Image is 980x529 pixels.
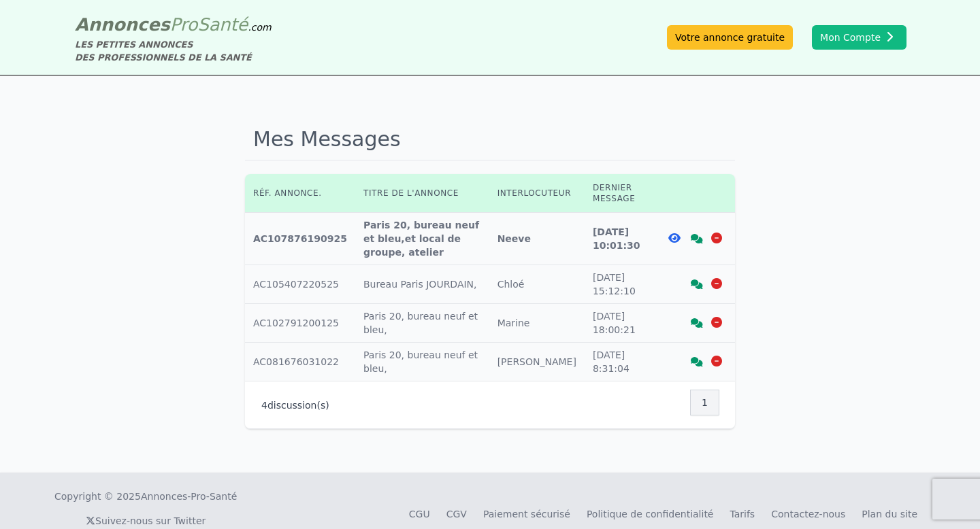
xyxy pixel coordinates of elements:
span: Pro [170,14,198,35]
a: Votre annonce gratuite [667,25,793,50]
div: LES PETITES ANNONCES DES PROFESSIONNELS DE LA SANTÉ [75,38,272,64]
td: [PERSON_NAME] [489,343,585,381]
a: AnnoncesProSanté.com [75,14,272,35]
i: Voir l'annonce [668,233,681,243]
td: Bureau Paris JOURDAIN, [355,265,489,304]
a: Tarifs [730,509,755,519]
a: Annonces-Pro-Santé [141,490,237,503]
a: Politique de confidentialité [587,509,714,519]
i: Voir la discussion [691,234,703,243]
a: CGU [409,509,430,519]
i: Voir la discussion [691,318,703,328]
td: AC107876190925 [245,213,355,265]
td: Neeve [489,213,585,265]
td: [DATE] 10:01:30 [585,213,659,265]
th: Dernier message [585,174,659,213]
th: Titre de l'annonce [355,174,489,213]
i: Supprimer la discussion [711,356,722,366]
a: Contactez-nous [771,509,845,519]
td: AC081676031022 [245,343,355,381]
i: Supprimer la discussion [711,317,722,328]
span: 1 [702,396,708,409]
td: Paris 20, bureau neuf et bleu, [355,304,489,343]
a: Plan du site [862,509,917,519]
th: Réf. annonce. [245,174,355,213]
i: Voir la discussion [691,279,703,289]
i: Voir la discussion [691,357,703,366]
span: 4 [261,400,267,411]
td: AC102791200125 [245,304,355,343]
nav: Pagination [691,390,719,415]
a: CGV [446,509,467,519]
td: Paris 20, bureau neuf et bleu,et local de groupe, atelier [355,213,489,265]
div: Copyright © 2025 [54,490,237,503]
td: [DATE] 18:00:21 [585,304,659,343]
span: .com [248,22,271,33]
td: Marine [489,304,585,343]
td: AC105407220525 [245,265,355,304]
th: Interlocuteur [489,174,585,213]
i: Supprimer la discussion [711,278,722,289]
td: [DATE] 15:12:10 [585,265,659,304]
p: discussion(s) [261,398,329,412]
span: Annonces [75,14,170,35]
td: Chloé [489,265,585,304]
button: Mon Compte [812,25,906,50]
a: Suivez-nous sur Twitter [86,515,206,526]
h1: Mes Messages [245,119,735,160]
i: Supprimer la discussion [711,233,722,243]
span: Santé [197,14,248,35]
td: [DATE] 8:31:04 [585,343,659,381]
a: Paiement sécurisé [483,509,570,519]
td: Paris 20, bureau neuf et bleu, [355,343,489,381]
